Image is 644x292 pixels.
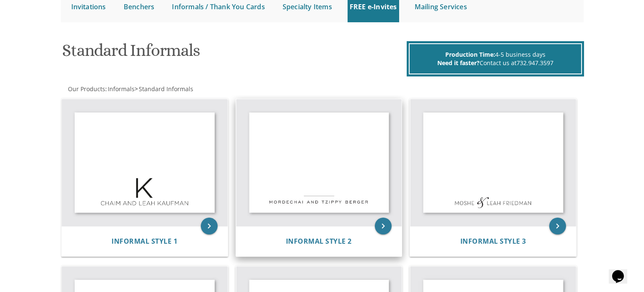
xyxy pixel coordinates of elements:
a: keyboard_arrow_right [375,218,392,234]
img: Informal Style 2 [236,99,402,226]
a: Informals [107,85,135,93]
iframe: chat widget [609,258,636,284]
span: Informal Style 3 [460,237,526,246]
span: Informal Style 1 [112,237,177,246]
img: Informal Style 3 [410,99,576,226]
a: keyboard_arrow_right [549,218,566,234]
span: Informal Style 2 [286,237,352,246]
span: Standard Informals [139,85,193,93]
span: Informals [108,85,135,93]
a: Our Products [67,85,105,93]
img: Informal Style 1 [62,99,228,226]
div: : [61,85,322,93]
div: 4-5 business days Contact us at [409,43,582,74]
a: Informal Style 2 [286,237,352,245]
span: > [135,85,193,93]
span: Production Time: [445,50,495,58]
a: keyboard_arrow_right [201,218,218,234]
a: Informal Style 3 [460,237,526,245]
a: Informal Style 1 [112,237,177,245]
h1: Standard Informals [62,41,404,66]
span: Need it faster? [437,59,480,67]
a: Standard Informals [138,85,193,93]
a: 732.947.3597 [517,59,553,67]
